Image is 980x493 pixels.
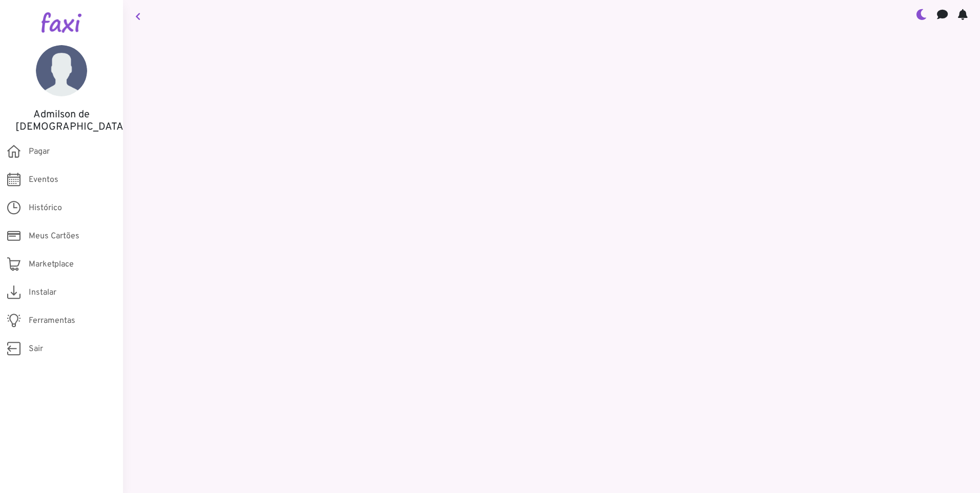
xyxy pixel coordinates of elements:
[15,109,108,133] h5: Admilson de [DEMOGRAPHIC_DATA]
[29,202,62,214] span: Histórico
[29,315,75,327] span: Ferramentas
[29,146,50,158] span: Pagar
[29,174,58,186] span: Eventos
[29,258,74,271] span: Marketplace
[29,343,43,355] span: Sair
[29,230,79,242] span: Meus Cartões
[29,286,56,299] span: Instalar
